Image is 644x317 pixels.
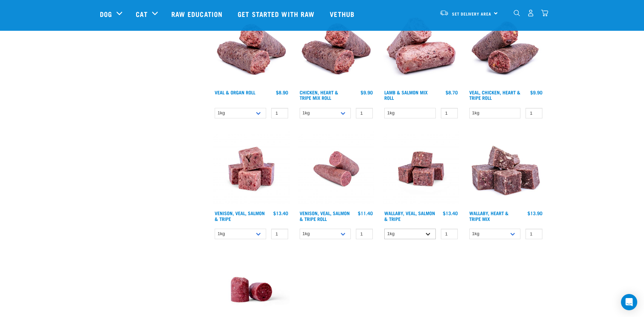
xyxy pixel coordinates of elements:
input: 1 [525,108,542,118]
input: 1 [356,108,373,118]
div: $8.70 [446,90,458,95]
div: $9.90 [361,90,373,95]
img: home-icon-1@2x.png [514,10,520,16]
div: $13.40 [443,210,458,216]
img: 1261 Lamb Salmon Roll 01 [383,10,459,87]
div: $13.90 [528,210,542,216]
a: Dog [100,9,112,19]
img: Venison Veal Salmon Tripe 1621 [213,131,290,207]
img: Veal Organ Mix Roll 01 [213,10,290,87]
img: Chicken Heart Tripe Roll 01 [298,10,375,87]
div: $8.90 [276,90,288,95]
img: Wallaby Veal Salmon Tripe 1642 [383,131,459,207]
a: Chicken, Heart & Tripe Mix Roll [300,91,338,99]
span: Set Delivery Area [452,13,491,15]
input: 1 [271,108,288,118]
img: 1174 Wallaby Heart Tripe Mix 01 [468,131,544,207]
img: user.png [527,9,534,17]
a: Wallaby, Heart & Tripe Mix [469,212,509,220]
a: Raw Education [165,0,231,27]
input: 1 [441,108,458,118]
a: Cat [136,9,147,19]
a: Venison, Veal, Salmon & Tripe Roll [300,212,350,220]
a: Venison, Veal, Salmon & Tripe [215,212,265,220]
a: Vethub [323,0,363,27]
a: Lamb & Salmon Mix Roll [384,91,428,99]
a: Get started with Raw [231,0,323,27]
img: Venison Veal Salmon Tripe 1651 [298,131,375,207]
div: $11.40 [358,210,373,216]
img: van-moving.png [439,10,449,16]
input: 1 [271,229,288,239]
input: 1 [525,229,542,239]
input: 1 [441,229,458,239]
img: home-icon@2x.png [541,9,548,17]
div: $9.90 [530,90,542,95]
a: Wallaby, Veal, Salmon & Tripe [384,212,435,220]
div: $13.40 [273,210,288,216]
a: Veal, Chicken, Heart & Tripe Roll [469,91,520,99]
img: 1263 Chicken Organ Roll 02 [468,10,544,87]
div: Open Intercom Messenger [621,294,637,310]
input: 1 [356,229,373,239]
a: Veal & Organ Roll [215,91,255,93]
